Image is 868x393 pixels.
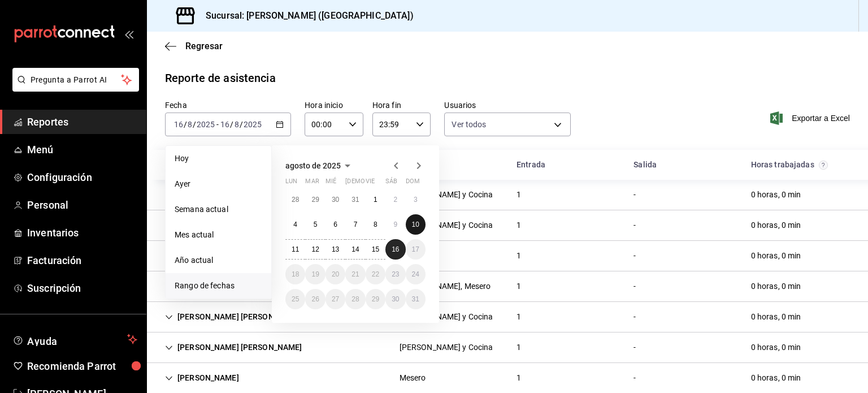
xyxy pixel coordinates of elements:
button: 13 de agosto de 2025 [325,239,345,260]
abbr: domingo [406,178,420,189]
div: Cell [742,337,810,358]
button: 7 de agosto de 2025 [345,214,365,235]
div: Cell [156,368,248,388]
div: Cell [156,215,248,236]
span: Facturación [27,253,137,268]
abbr: 10 de agosto de 2025 [412,221,419,228]
div: HeadCell [624,154,741,175]
div: Cell [156,245,248,266]
abbr: 5 de agosto de 2025 [314,221,318,228]
div: HeadCell [507,154,624,175]
button: open_drawer_menu [124,29,133,38]
abbr: 23 de agosto de 2025 [392,270,399,278]
button: 10 de agosto de 2025 [406,214,426,235]
button: 22 de agosto de 2025 [366,264,385,284]
abbr: 13 de agosto de 2025 [332,245,339,253]
input: -- [173,120,184,129]
abbr: 30 de julio de 2025 [332,196,339,204]
button: 28 de julio de 2025 [285,189,305,210]
div: Cell [390,337,502,358]
abbr: 11 de agosto de 2025 [292,245,299,253]
span: Inventarios [27,225,137,240]
input: ---- [196,120,215,129]
div: Cell [742,184,810,205]
div: Cell [742,368,810,388]
abbr: 29 de agosto de 2025 [372,295,379,303]
div: Cell [624,215,645,236]
button: Exportar a Excel [772,111,850,125]
button: 29 de agosto de 2025 [366,289,385,309]
button: 11 de agosto de 2025 [285,239,305,260]
div: Row [147,332,868,363]
span: Menú [27,142,137,157]
span: / [193,120,196,129]
button: 31 de agosto de 2025 [406,289,426,309]
button: 9 de agosto de 2025 [385,214,405,235]
abbr: 4 de agosto de 2025 [293,221,297,228]
div: Row [147,302,868,332]
div: Cell [507,184,530,205]
abbr: 3 de agosto de 2025 [414,196,418,204]
abbr: 25 de agosto de 2025 [292,295,299,303]
abbr: 17 de agosto de 2025 [412,245,419,253]
button: 20 de agosto de 2025 [325,264,345,284]
abbr: 18 de agosto de 2025 [292,270,299,278]
button: 25 de agosto de 2025 [285,289,305,309]
button: 18 de agosto de 2025 [285,264,305,284]
div: Row [147,180,868,210]
abbr: 6 de agosto de 2025 [333,221,337,228]
div: Row [147,271,868,302]
button: 30 de julio de 2025 [325,189,345,210]
div: Cell [156,306,311,327]
input: -- [220,120,230,129]
button: 4 de agosto de 2025 [285,214,305,235]
div: Cell [624,337,645,358]
button: 1 de agosto de 2025 [366,189,385,210]
div: Cell [507,215,530,236]
div: Cell [742,306,810,327]
button: 15 de agosto de 2025 [366,239,385,260]
div: Cell [624,306,645,327]
label: Hora inicio [305,101,363,109]
svg: El total de horas trabajadas por usuario es el resultado de la suma redondeada del registro de ho... [819,161,828,170]
div: Cell [507,368,530,388]
button: 19 de agosto de 2025 [305,264,325,284]
div: Cell [624,368,645,388]
input: -- [234,120,240,129]
button: 8 de agosto de 2025 [366,214,385,235]
abbr: jueves [345,178,412,189]
button: agosto de 2025 [285,159,354,172]
span: Suscripción [27,280,137,296]
div: Mesero [400,372,426,384]
div: Cell [507,306,530,327]
button: 26 de agosto de 2025 [305,289,325,309]
abbr: 29 de julio de 2025 [311,196,319,204]
h3: Sucursal: [PERSON_NAME] ([GEOGRAPHIC_DATA]) [197,9,414,23]
span: Recomienda Parrot [27,359,137,374]
abbr: 20 de agosto de 2025 [332,270,339,278]
span: Ver todos [452,119,486,130]
button: 5 de agosto de 2025 [305,214,325,235]
div: Cell [390,368,435,388]
div: Cell [742,276,810,297]
abbr: 31 de julio de 2025 [351,196,359,204]
button: 16 de agosto de 2025 [385,239,405,260]
button: 21 de agosto de 2025 [345,264,365,284]
button: 17 de agosto de 2025 [406,239,426,260]
div: Cell [507,245,530,266]
abbr: martes [305,178,319,189]
div: Cell [156,184,248,205]
div: Cell [624,184,645,205]
div: Cell [742,245,810,266]
abbr: 1 de agosto de 2025 [374,196,377,204]
abbr: lunes [285,178,297,189]
button: 24 de agosto de 2025 [406,264,426,284]
div: Cell [624,245,645,266]
abbr: 19 de agosto de 2025 [311,270,319,278]
span: / [230,120,233,129]
label: Fecha [165,101,291,109]
div: Reporte de asistencia [165,70,276,87]
abbr: 21 de agosto de 2025 [351,270,359,278]
div: Cell [624,276,645,297]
